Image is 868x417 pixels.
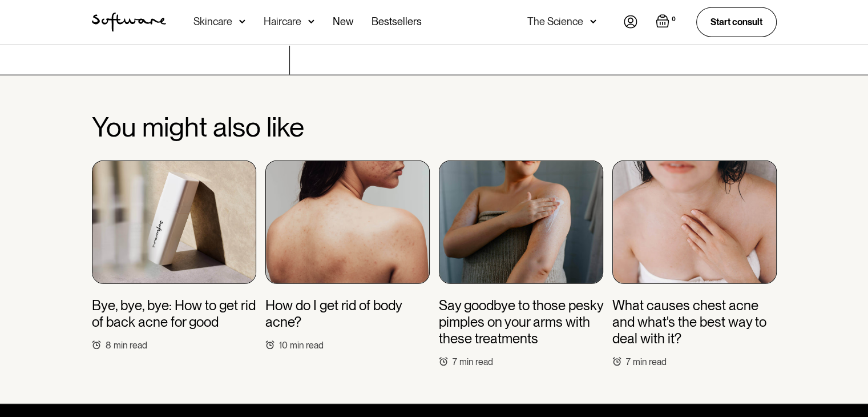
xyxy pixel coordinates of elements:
[265,161,430,351] a: How do I get rid of body acne?10min read
[439,298,603,347] h3: Say goodbye to those pesky pimples on your arms with these treatments
[92,298,256,331] h3: Bye, bye, bye: How to get rid of back acne for good
[453,356,457,367] div: 7
[308,16,314,27] img: arrow down
[459,356,493,367] div: min read
[626,356,631,367] div: 7
[92,13,166,32] a: home
[114,340,147,351] div: min read
[290,340,324,351] div: min read
[92,13,166,32] img: Software Logo
[239,16,245,27] img: arrow down
[696,7,777,37] a: Start consult
[612,298,777,347] h3: What causes chest acne and what's the best way to deal with it?
[106,340,111,351] div: 8
[264,16,301,27] div: Haircare
[590,16,596,27] img: arrow down
[92,112,777,142] h2: You might also like
[265,298,430,331] h3: How do I get rid of body acne?
[633,356,667,367] div: min read
[612,161,777,367] a: What causes chest acne and what's the best way to deal with it?7min read
[439,161,603,367] a: Say goodbye to those pesky pimples on your arms with these treatments7min read
[669,14,678,25] div: 0
[193,16,232,27] div: Skincare
[656,14,678,30] a: Open empty cart
[92,161,256,351] a: Bye, bye, bye: How to get rid of back acne for good8min read
[527,16,583,27] div: The Science
[279,340,288,351] div: 10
